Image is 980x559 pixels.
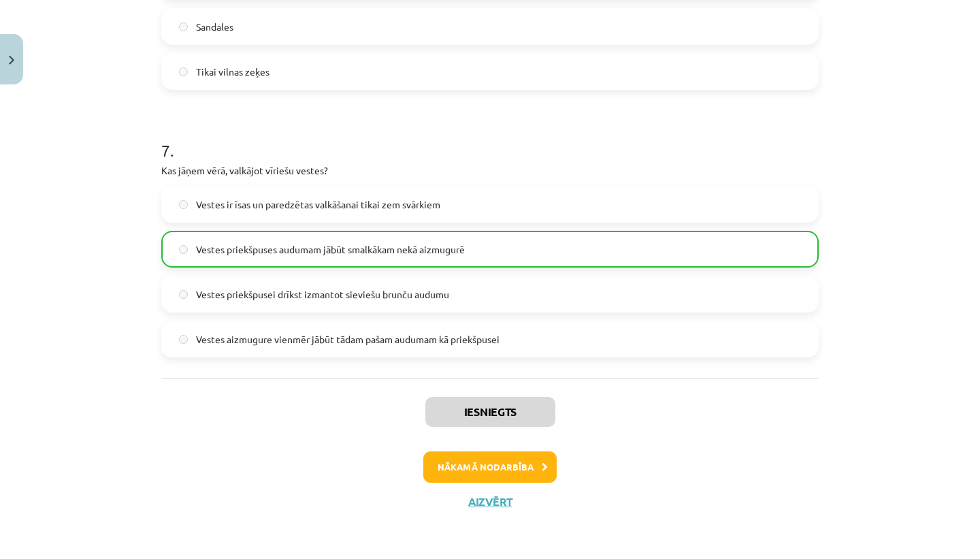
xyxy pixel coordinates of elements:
[161,117,819,159] h1: 7 .
[196,287,449,302] span: Vestes priekšpusei drīkst izmantot sieviešu brunču audumu
[196,332,500,347] span: Vestes aizmugure vienmēr jābūt tādam pašam audumam kā priekšpusei
[196,197,440,212] span: Vestes ir īsas un paredzētas valkāšanai tikai zem svārkiem
[425,397,555,427] button: Iesniegts
[179,22,188,31] input: Sandales
[196,242,465,257] span: Vestes priekšpuses audumam jābūt smalkākam nekā aizmugurē
[423,451,557,483] button: Nākamā nodarbība
[179,200,188,209] input: Vestes ir īsas un paredzētas valkāšanai tikai zem svārkiem
[464,495,516,509] button: Aizvērt
[179,290,188,299] input: Vestes priekšpusei drīkst izmantot sieviešu brunču audumu
[179,335,188,344] input: Vestes aizmugure vienmēr jābūt tādam pašam audumam kā priekšpusei
[161,163,819,178] p: Kas jāņem vērā, valkājot vīriešu vestes?
[9,56,14,65] img: icon-close-lesson-0947bae3869378f0d4975bcd49f059093ad1ed9edebbc8119c70593378902aed.svg
[196,65,269,79] span: Tikai vilnas zeķes
[179,245,188,254] input: Vestes priekšpuses audumam jābūt smalkākam nekā aizmugurē
[196,20,233,34] span: Sandales
[179,67,188,76] input: Tikai vilnas zeķes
